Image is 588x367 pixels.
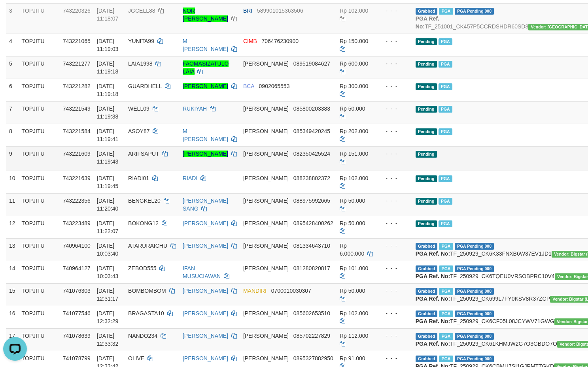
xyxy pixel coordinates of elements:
a: [PERSON_NAME] [183,288,228,294]
span: Pending [416,175,437,182]
span: [DATE] 12:31:17 [97,288,119,302]
span: [DATE] 11:19:18 [97,60,119,75]
span: [DATE] 11:19:43 [97,151,119,165]
span: Grabbed [416,333,438,340]
span: ASOY87 [128,128,149,134]
span: [PERSON_NAME] [243,220,289,226]
span: [PERSON_NAME] [243,310,289,316]
td: TOPJITU [19,216,60,238]
span: Copy 0895327882950 to clipboard [293,355,333,361]
span: PGA Pending [455,311,494,317]
td: 17 [6,328,19,351]
div: - - - [379,354,409,362]
span: Rp 50.000 [340,288,365,294]
span: Rp 112.000 [340,333,368,339]
div: - - - [379,37,409,45]
span: MANDIRI [243,288,267,294]
td: TOPJITU [19,283,60,306]
span: PGA [439,175,452,182]
span: Pending [416,151,437,158]
span: Grabbed [416,243,438,250]
div: - - - [379,127,409,135]
a: [PERSON_NAME] [183,333,228,339]
span: [DATE] 11:19:18 [97,83,119,97]
td: TOPJITU [19,193,60,216]
span: Rp 102.000 [340,8,368,14]
span: Marked by bjqdanil [439,356,453,362]
span: Rp 151.000 [340,151,368,157]
span: [PERSON_NAME] [243,151,289,157]
span: BOMBOMBOM [128,288,166,294]
td: TOPJITU [19,101,60,124]
span: 743221639 [63,175,91,181]
a: [PERSON_NAME] [183,220,228,226]
span: LAIA1998 [128,60,153,67]
div: - - - [379,7,409,15]
span: 741077546 [63,310,91,316]
span: Rp 300.000 [340,83,368,89]
span: Pending [416,128,437,135]
span: PGA [439,38,452,45]
span: ARIFSAPUT [128,151,159,157]
span: PGA Pending [455,243,494,250]
div: - - - [379,309,409,317]
span: [DATE] 12:33:32 [97,333,119,347]
td: TOPJITU [19,261,60,283]
span: Copy 589901015363506 to clipboard [257,8,303,14]
span: Copy 082350425524 to clipboard [293,151,330,157]
span: 740964100 [63,243,91,249]
span: [PERSON_NAME] [243,128,289,134]
div: - - - [379,82,409,90]
span: PGA [439,220,452,227]
div: - - - [379,60,409,68]
span: ATARURAICHU [128,243,167,249]
span: Grabbed [416,356,438,362]
td: TOPJITU [19,146,60,171]
span: PGA [439,61,452,68]
td: TOPJITU [19,3,60,34]
span: PGA [439,128,452,135]
span: 743220326 [63,8,91,14]
span: YUNITA99 [128,38,154,44]
td: 11 [6,193,19,216]
span: [PERSON_NAME] [243,198,289,204]
span: [DATE] 11:19:03 [97,38,119,52]
td: TOPJITU [19,171,60,193]
td: TOPJITU [19,328,60,351]
span: 743221282 [63,83,91,89]
span: Rp 600.000 [340,60,368,67]
a: [PERSON_NAME] SANG [183,198,228,212]
span: 743221584 [63,128,91,134]
span: Grabbed [416,311,438,317]
span: WELL09 [128,105,149,112]
div: - - - [379,197,409,205]
span: Pending [416,83,437,90]
span: [PERSON_NAME] [243,60,289,67]
span: PGA Pending [455,265,494,272]
span: CIMB [243,38,257,44]
td: 3 [6,3,19,34]
td: 15 [6,283,19,306]
span: Copy 085702227829 to clipboard [293,333,330,339]
span: [PERSON_NAME] [243,243,289,249]
td: TOPJITU [19,306,60,328]
td: 4 [6,34,19,56]
span: Grabbed [416,8,438,15]
span: Copy 0902065553 to clipboard [259,83,290,89]
td: 8 [6,124,19,146]
span: Rp 150.000 [340,38,368,44]
span: Copy 085800203383 to clipboard [293,105,330,112]
span: [DATE] 11:19:45 [97,175,119,189]
span: Marked by bjqdanil [439,8,453,15]
a: [PERSON_NAME] [183,83,228,89]
td: 6 [6,79,19,101]
span: Rp 6.000.000 [340,243,364,257]
span: 743221065 [63,38,91,44]
span: Copy 085349420245 to clipboard [293,128,330,134]
span: Marked by bjqdanil [439,333,453,340]
span: 741078799 [63,355,91,361]
span: [DATE] 11:22:07 [97,220,119,234]
td: 7 [6,101,19,124]
span: 743223489 [63,220,91,226]
span: Copy 0700010030307 to clipboard [271,288,311,294]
